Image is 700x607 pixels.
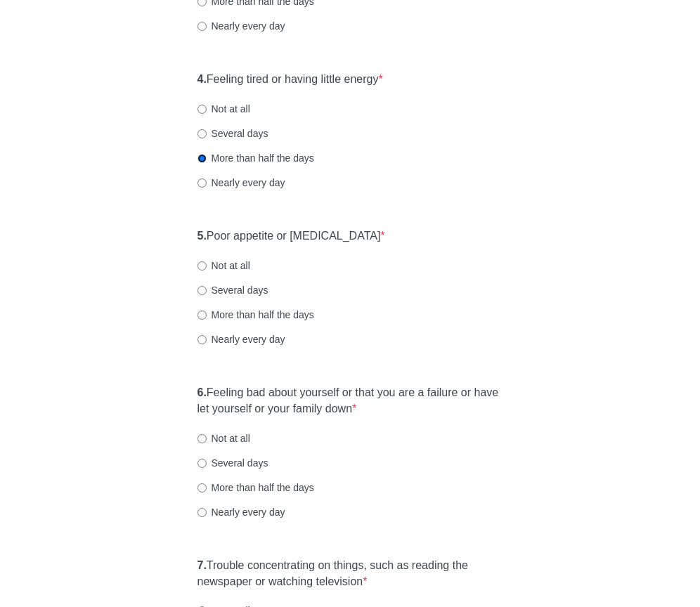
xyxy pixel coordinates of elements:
label: Several days [197,283,268,297]
input: Nearly every day [197,22,207,31]
input: Several days [197,129,207,138]
label: Several days [197,456,268,470]
input: Nearly every day [197,335,207,344]
input: Not at all [197,105,207,114]
label: Not at all [197,431,250,445]
input: Several days [197,459,207,468]
input: Not at all [197,261,207,270]
input: Nearly every day [197,508,207,517]
label: More than half the days [197,151,314,165]
input: Nearly every day [197,178,207,188]
strong: 5. [197,230,207,242]
input: More than half the days [197,483,207,492]
label: More than half the days [197,308,314,322]
input: Several days [197,286,207,295]
label: Nearly every day [197,505,285,519]
label: Nearly every day [197,176,285,190]
strong: 7. [197,559,207,571]
label: Feeling bad about yourself or that you are a failure or have let yourself or your family down [197,385,503,417]
label: More than half the days [197,481,314,495]
input: More than half the days [197,154,207,163]
label: Trouble concentrating on things, such as reading the newspaper or watching television [197,558,503,590]
input: More than half the days [197,311,207,320]
label: Feeling tired or having little energy [197,72,383,88]
label: Several days [197,126,268,141]
input: Not at all [197,434,207,443]
label: Not at all [197,102,250,116]
label: Not at all [197,259,250,273]
label: Nearly every day [197,19,285,33]
strong: 6. [197,386,207,398]
label: Poor appetite or [MEDICAL_DATA] [197,228,385,244]
strong: 4. [197,73,207,85]
label: Nearly every day [197,332,285,346]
